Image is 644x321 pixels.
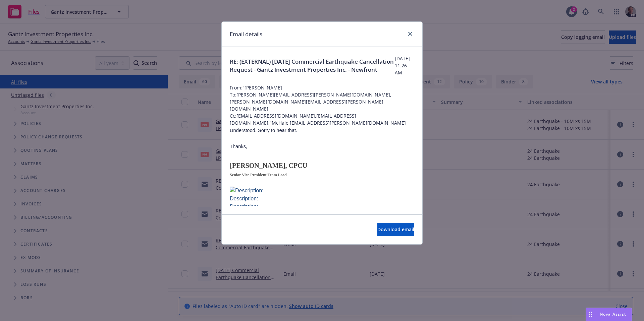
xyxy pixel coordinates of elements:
span: RE: (EXTERNAL) [DATE] Commercial Earthquake Cancellation Request - Gantz Investment Properties In... [230,58,395,74]
div: Drag to move [586,308,594,321]
span: Senior Vice President [230,173,267,177]
button: Download email [377,223,414,236]
h1: Email details [230,30,262,39]
span: Thanks, [230,144,247,149]
button: Nova Assist [586,308,632,321]
span: Cc: [EMAIL_ADDRESS][DOMAIN_NAME],[EMAIL_ADDRESS][DOMAIN_NAME],"McHale,[EMAIL_ADDRESS][PERSON_NAME... [230,112,414,126]
span: [PERSON_NAME], CPCU [230,162,307,169]
span: From: "[PERSON_NAME] [230,84,414,91]
span: Download email [377,226,414,233]
span: l [267,172,268,177]
img: Description: Description: Description: Description: RT Logo [230,187,282,206]
span: Understood. Sorry to hear that. [230,128,297,133]
span: Nova Assist [600,311,626,317]
span: Team Lead [268,173,287,177]
a: close [406,30,414,38]
span: [DATE] 11:26 AM [395,55,414,76]
span: To: [PERSON_NAME][EMAIL_ADDRESS][PERSON_NAME][DOMAIN_NAME],[PERSON_NAME][DOMAIN_NAME][EMAIL_ADDRE... [230,91,414,112]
